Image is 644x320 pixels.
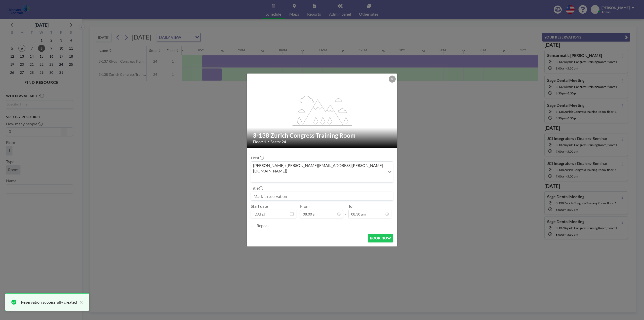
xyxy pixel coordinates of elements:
[345,205,346,217] span: -
[251,155,263,160] label: Host
[251,186,263,191] label: Title
[348,204,352,209] label: To
[21,299,77,305] div: Reservation successfully created
[368,234,393,242] button: BOOK NOW
[77,299,83,305] button: close
[251,192,393,200] input: Mark 's reservation
[270,139,286,144] span: Seats: 24
[257,223,269,228] label: Repeat
[253,132,392,139] h2: 3-138 Zurich Congress Training Room
[252,163,384,174] span: [PERSON_NAME] ([PERSON_NAME][EMAIL_ADDRESS][PERSON_NAME][DOMAIN_NAME])
[252,175,385,181] input: Search for option
[251,162,393,183] div: Search for option
[293,95,352,125] g: flex-grow: 1.2;
[300,204,309,209] label: From
[267,140,269,144] span: •
[253,139,266,144] span: Floor: 1
[251,204,268,209] label: Start date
